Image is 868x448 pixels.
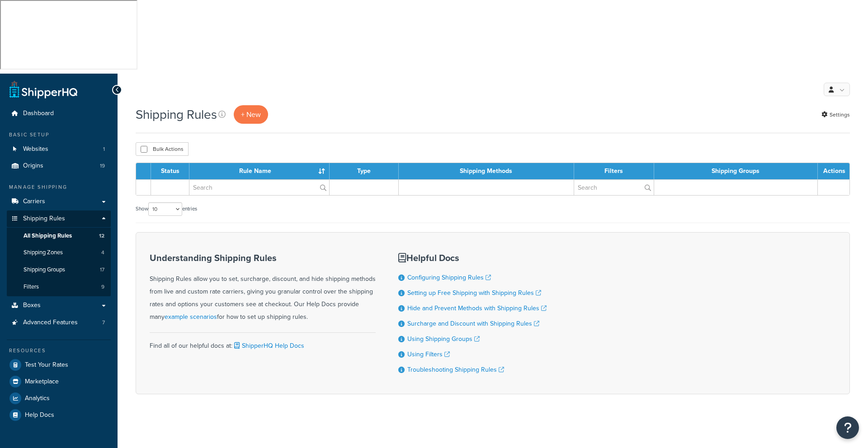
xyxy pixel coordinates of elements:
a: Origins 19 [7,158,111,174]
th: Rule Name [189,163,330,179]
a: Settings [821,108,850,121]
th: Shipping Groups [654,163,818,179]
span: Advanced Features [23,319,78,327]
span: Origins [23,162,43,170]
th: Actions [818,163,849,179]
span: Marketplace [25,378,59,386]
span: 12 [99,232,104,240]
a: Carriers [7,193,111,210]
span: 7 [102,319,105,327]
li: Websites [7,141,111,158]
span: Shipping Zones [24,249,63,257]
a: Analytics [7,390,111,406]
span: Boxes [23,302,41,309]
a: All Shipping Rules 12 [7,228,111,244]
span: Websites [23,145,48,153]
a: Using Filters [407,350,450,359]
span: 1 [103,145,105,153]
a: Setting up Free Shipping with Shipping Rules [407,288,541,298]
select: Showentries [148,202,182,216]
li: Origins [7,158,111,174]
a: Boxes [7,297,111,314]
button: Bulk Actions [136,142,189,156]
span: 9 [101,283,104,291]
label: Show entries [136,202,197,216]
span: All Shipping Rules [24,232,72,240]
li: Filters [7,279,111,295]
li: Shipping Zones [7,244,111,261]
div: Resources [7,347,111,355]
input: Search [574,180,654,195]
li: All Shipping Rules [7,228,111,244]
a: ShipperHQ Home [9,80,77,98]
a: Websites 1 [7,141,111,158]
a: Filters 9 [7,279,111,295]
a: example scenarios [165,312,217,322]
span: Help Docs [25,411,54,419]
a: Configuring Shipping Rules [407,273,491,282]
div: Find all of our helpful docs at: [150,332,376,352]
a: Dashboard [7,105,111,122]
h3: Helpful Docs [398,253,547,263]
span: Shipping Rules [23,215,65,223]
a: Test Your Rates [7,357,111,373]
h3: Understanding Shipping Rules [150,253,376,263]
span: Carriers [23,198,45,205]
a: ShipperHQ Help Docs [232,341,304,350]
a: Shipping Groups 17 [7,261,111,278]
a: Shipping Rules [7,210,111,227]
span: Test Your Rates [25,361,68,369]
a: Using Shipping Groups [407,334,480,344]
span: Dashboard [23,110,54,117]
span: 4 [101,249,104,257]
div: Basic Setup [7,131,111,139]
a: Shipping Zones 4 [7,244,111,261]
div: Manage Shipping [7,183,111,191]
a: Surcharge and Discount with Shipping Rules [407,319,539,328]
th: Filters [574,163,654,179]
a: Troubleshooting Shipping Rules [407,365,504,374]
a: Help Docs [7,407,111,423]
th: Status [151,163,189,179]
a: Hide and Prevent Methods with Shipping Rules [407,303,547,313]
button: Open Resource Center [836,416,859,439]
p: + New [234,105,268,124]
span: 17 [100,266,104,274]
li: Advanced Features [7,314,111,331]
th: Shipping Methods [399,163,574,179]
span: Analytics [25,395,50,402]
li: Shipping Rules [7,210,111,296]
div: Shipping Rules allow you to set, surcharge, discount, and hide shipping methods from live and cus... [150,253,376,323]
span: 19 [100,162,105,170]
li: Shipping Groups [7,261,111,278]
th: Type [330,163,399,179]
h1: Shipping Rules [136,106,217,123]
input: Search [189,180,329,195]
a: Advanced Features 7 [7,314,111,331]
span: Shipping Groups [24,266,65,274]
a: Marketplace [7,373,111,390]
span: Filters [24,283,39,291]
